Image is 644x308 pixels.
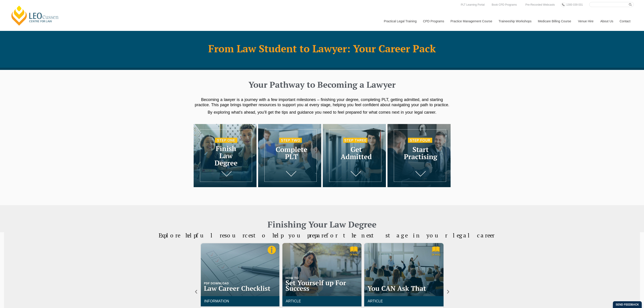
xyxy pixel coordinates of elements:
[566,3,583,6] span: 1300 039 031
[616,11,634,31] a: Contact
[575,11,597,31] a: Venue Hire
[10,5,60,26] a: [PERSON_NAME] Centre for Law
[208,110,436,115] span: By exploring what’s ahead, you’ll get the tips and guidance you need to feel prepared for what co...
[446,289,451,294] div: Next slide
[460,2,486,7] a: PLT Learning Portal
[495,11,534,31] a: Traineeship Workshops
[195,97,449,107] span: Becoming a lawyer is a journey with a few important milestones – finishing your degree, completin...
[307,232,326,239] span: prepare
[196,79,448,90] h2: Your Pathway to Becoming a Lawyer
[194,289,199,294] div: Previous slide
[534,11,575,31] a: Medicare Billing Course
[253,232,307,239] span: to help you
[326,232,495,239] span: for the next stage in your legal career
[286,299,301,303] a: ARTICLE
[368,299,383,303] a: ARTICLE
[380,11,420,31] a: Practical Legal Training
[204,299,229,303] a: INFORMATION
[614,278,633,297] iframe: LiveChat chat widget
[194,219,451,230] h2: Finishing Your Law Degree
[597,11,616,31] a: About Us
[159,232,253,239] span: Explore helpful resources
[419,11,447,31] a: CPD Programs
[490,2,518,7] a: Book CPD Programs
[565,2,584,7] a: 1300 039 031
[196,43,448,54] h1: From Law Student to Lawyer: Your Career Pack
[447,11,495,31] a: Practice Management Course
[524,2,556,7] a: Pre-Recorded Webcasts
